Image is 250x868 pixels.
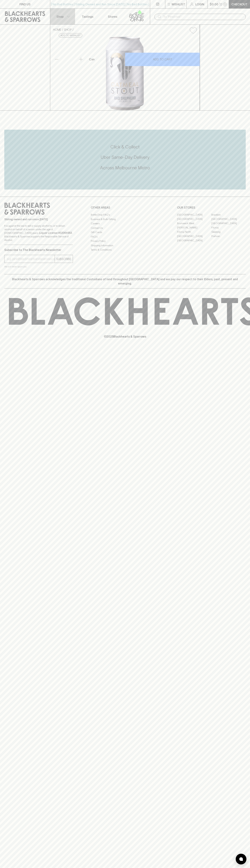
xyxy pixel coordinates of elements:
a: Fitzroy North [177,230,211,234]
button: Add to wishlist [59,33,82,38]
a: Terms & Conditions [91,248,159,252]
p: Wishlist [172,2,185,6]
a: HOME [53,28,61,31]
p: ADD TO CART [153,57,172,61]
a: Prahran [211,234,246,238]
h5: Uber Same-Day Delivery [4,154,246,160]
p: OUR STORES [177,205,246,210]
p: 0 [224,3,226,5]
p: Tastings [82,14,93,19]
a: SHOP [64,28,72,31]
p: Login [195,2,204,6]
div: Call to action block [4,130,246,189]
a: [PERSON_NAME] [177,225,211,230]
a: [GEOGRAPHIC_DATA] [211,221,246,225]
a: Careers [91,221,159,226]
a: Tastings [75,9,100,24]
a: Privacy Policy [91,239,159,243]
p: Stores [108,14,117,19]
p: SUBSCRIBE [56,257,71,261]
p: $0.00 [210,2,218,6]
a: [GEOGRAPHIC_DATA] [211,217,246,221]
button: ADD TO CART [125,53,200,66]
p: FIND US [19,2,31,6]
p: Checkout [231,2,247,6]
a: Fitzroy [211,225,246,230]
a: Shipping Information [91,243,159,248]
button: SUBSCRIBE [55,255,73,263]
input: e.g. jane@blackheartsandsparrows.com.au [7,256,55,262]
img: bubble-icon [239,857,243,861]
a: FAQ's [91,235,159,239]
a: [GEOGRAPHIC_DATA] [177,213,211,217]
p: Sibling owned and run since [DATE] [4,218,73,221]
p: OTHER AREAS [91,205,159,210]
a: Geelong [211,230,246,234]
input: Try "Pinot noir" [163,14,243,20]
button: Shop [50,9,75,24]
h5: Click & Collect [4,144,246,150]
p: Blackhearts & Sparrows acknowledges the traditional Custodians of land throughout [GEOGRAPHIC_DAT... [7,277,243,286]
p: Shop [56,14,64,19]
a: [GEOGRAPHIC_DATA] [177,238,211,243]
p: Subscribe to The Blackhearts Newsletter [4,248,73,252]
strong: Liquor License #32064953 [39,231,72,234]
a: Stores [100,9,125,24]
a: Brunswick West [177,221,211,225]
a: Bottle Drop FAQ's [91,213,159,217]
h5: Across Melbourne Metro [4,165,246,171]
a: Contact Us [91,226,159,230]
div: Can [88,56,125,63]
img: 51338.png [50,37,200,110]
button: Add to wishlist [188,26,198,35]
p: Can [89,57,95,61]
p: It is against the law to sell or supply alcohol to, or to obtain alcohol on behalf of a person un... [4,224,73,242]
a: Gift Cards [91,230,159,235]
p: We will never spam you [4,265,73,268]
a: [GEOGRAPHIC_DATA] [177,217,211,221]
a: Business & Bulk Gifting [91,217,159,221]
a: [GEOGRAPHIC_DATA] [177,234,211,238]
a: Braddon [211,213,246,217]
